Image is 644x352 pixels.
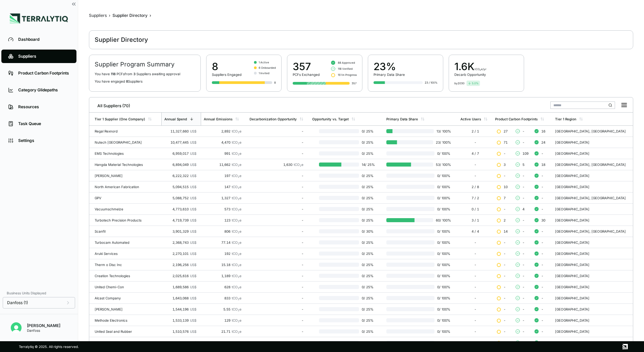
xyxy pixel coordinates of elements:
[504,263,506,267] span: -
[555,263,630,267] div: [GEOGRAPHIC_DATA]
[150,13,151,18] span: ›
[359,274,377,278] span: 0 / 25 %
[250,151,303,155] div: -
[460,285,490,289] div: -
[522,140,524,144] span: -
[232,151,241,155] span: tCO e
[555,163,630,167] div: [GEOGRAPHIC_DATA], [GEOGRAPHIC_DATA]
[359,240,377,244] span: 0 / 25 %
[434,252,451,256] span: 0 / 100 %
[434,240,451,244] span: 0 / 100 %
[359,163,377,167] span: 14 / 25 %
[555,218,630,222] div: [GEOGRAPHIC_DATA]
[95,151,159,155] div: EMS Technologies
[434,151,451,155] span: 0 / 100 %
[522,174,524,178] span: -
[555,174,630,178] div: [GEOGRAPHIC_DATA]
[190,140,196,144] span: US$
[232,318,241,322] span: tCO e
[338,67,353,71] span: 118 Verified
[190,307,196,311] span: US$
[18,37,70,42] div: Dashboard
[232,285,241,289] span: tCO e
[250,174,303,178] div: -
[250,252,303,256] div: -
[472,81,479,85] span: 5.0 %
[204,240,241,244] div: 77.14
[359,129,377,133] span: 0 / 25 %
[434,296,451,300] span: 0 / 100 %
[238,231,239,234] sub: 2
[522,263,524,267] span: -
[434,185,451,189] span: 0 / 100 %
[164,185,196,189] div: 5,094,515
[504,229,508,233] span: 14
[238,298,239,301] sub: 2
[504,129,508,133] span: 27
[460,140,490,144] div: -
[190,229,196,233] span: US$
[541,185,543,189] span: -
[293,72,320,77] div: PCFs Exchanged
[95,229,159,233] div: Scanfil
[338,73,357,77] span: 151 In Progress
[92,100,130,109] div: All Suppliers (70)
[89,13,107,18] div: Suppliers
[250,185,303,189] div: -
[95,207,159,211] div: Vacuumschmelze
[11,322,22,333] img: Victoria Odoma
[504,140,508,144] span: 71
[232,207,241,211] span: tCO e
[504,296,506,300] span: -
[232,218,241,222] span: tCO e
[238,142,239,145] sub: 2
[164,307,196,311] div: 1,544,196
[204,174,241,178] div: 197
[95,274,159,278] div: Creation Technologies
[238,209,239,212] sub: 2
[7,300,28,305] span: Danfoss (1)
[555,151,630,155] div: [GEOGRAPHIC_DATA]
[359,218,377,222] span: 0 / 25 %
[555,207,630,211] div: [GEOGRAPHIC_DATA]
[95,140,159,144] div: Nutech [GEOGRAPHIC_DATA]
[190,174,196,178] span: US$
[250,207,303,211] div: -
[504,163,506,167] span: 3
[522,207,524,211] span: 4
[460,117,481,121] div: Active Users
[504,240,506,244] span: -
[359,174,377,178] span: 0 / 25 %
[8,320,24,336] button: Open user button
[95,60,195,68] h2: Supplier Program Summary
[522,185,524,189] span: -
[112,13,148,18] div: Supplier Directory
[250,296,303,300] div: -
[504,252,506,256] span: -
[204,252,241,256] div: 192
[164,207,196,211] div: 4,773,610
[190,318,196,322] span: US$
[460,307,490,311] div: -
[212,60,241,72] div: 8
[541,240,543,244] span: -
[359,185,377,189] span: 0 / 25 %
[95,318,159,322] div: Methode Electronics
[504,285,506,289] span: -
[232,274,241,278] span: tCO e
[18,54,70,59] div: Suppliers
[433,163,451,167] span: 53 / 100 %
[541,285,543,289] span: -
[95,263,159,267] div: Therm o Disc Inc
[204,185,241,189] div: 147
[164,274,196,278] div: 2,025,616
[238,186,239,189] sub: 2
[434,174,451,178] span: 0 / 100 %
[204,318,241,322] div: 129
[238,164,239,167] sub: 2
[460,163,490,167] div: -
[434,307,451,311] span: 0 / 100 %
[204,129,241,133] div: 2,892
[190,263,196,267] span: US$
[164,252,196,256] div: 2,270,101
